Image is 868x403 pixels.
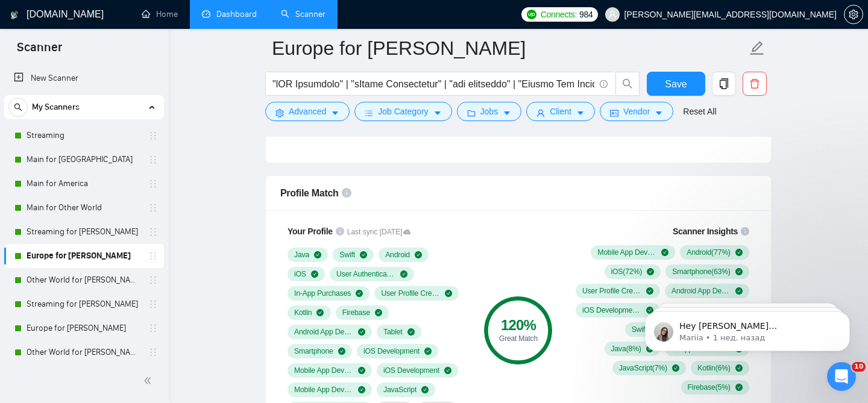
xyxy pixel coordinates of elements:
[294,327,353,337] span: Android App Development
[143,375,156,387] span: double-left
[289,105,326,118] span: Advanced
[148,323,158,333] span: holder
[339,250,355,260] span: Swift
[27,220,141,244] a: Streaming for [PERSON_NAME]
[338,348,345,355] span: check-circle
[743,78,766,89] span: delete
[363,346,420,356] span: iOS Development
[294,366,353,375] span: Mobile App Development
[294,308,312,317] span: Kotlin
[316,309,324,316] span: check-circle
[400,270,407,278] span: check-circle
[655,108,663,117] span: caret-down
[27,268,141,292] a: Other World for [PERSON_NAME]
[8,98,28,117] button: search
[294,346,333,356] span: Smartphone
[148,299,158,309] span: holder
[354,102,451,121] button: barsJob Categorycaret-down
[665,77,687,92] span: Save
[358,386,365,393] span: check-circle
[272,77,594,92] input: Search Freelance Jobs...
[582,286,641,296] span: User Profile Creation ( 30 %)
[615,72,640,96] button: search
[202,9,257,19] a: dashboardDashboard
[611,344,641,354] span: Java ( 8 %)
[600,102,673,121] button: idcardVendorcaret-down
[148,227,158,237] span: holder
[148,179,158,189] span: holder
[148,203,158,213] span: holder
[142,9,178,19] a: homeHome
[4,66,164,90] li: New Scanner
[148,251,158,261] span: holder
[484,335,552,342] div: Great Match
[844,5,863,24] button: setting
[582,305,641,315] span: iOS Development ( 23 %)
[661,249,668,256] span: check-circle
[541,8,577,21] span: Connects:
[342,188,351,198] span: info-circle
[712,72,736,96] button: copy
[445,290,452,297] span: check-circle
[550,105,571,118] span: Client
[347,226,410,238] span: Last sync [DATE]
[383,366,439,375] span: iOS Development
[844,10,863,19] span: setting
[712,78,735,89] span: copy
[32,95,80,119] span: My Scanners
[407,328,415,336] span: check-circle
[14,66,154,90] a: New Scanner
[148,131,158,140] span: holder
[272,33,747,63] input: Scanner name...
[294,269,306,279] span: iOS
[536,108,545,117] span: user
[527,10,536,19] img: upwork-logo.png
[365,108,373,117] span: bars
[415,251,422,258] span: check-circle
[27,316,141,340] a: Europe for [PERSON_NAME]
[627,286,868,370] iframe: Intercom notifications сообщение
[311,270,318,278] span: check-circle
[294,289,351,298] span: In-App Purchases
[358,328,365,336] span: check-circle
[381,289,440,298] span: User Profile Creation
[735,249,743,256] span: check-circle
[526,102,595,121] button: userClientcaret-down
[467,108,476,117] span: folder
[360,251,367,258] span: check-circle
[27,196,141,220] a: Main for Other World
[611,267,643,276] span: iOS ( 72 %)
[294,385,353,395] span: Mobile App Development
[280,188,339,198] span: Profile Match
[281,9,325,19] a: searchScanner
[623,105,650,118] span: Vendor
[683,105,716,118] a: Reset All
[688,383,731,392] span: Firebase ( 5 %)
[672,267,730,276] span: Smartphone ( 63 %)
[27,148,141,172] a: Main for [GEOGRAPHIC_DATA]
[579,8,593,21] span: 984
[424,348,432,355] span: check-circle
[735,384,743,391] span: check-circle
[827,362,856,391] iframe: Intercom live chat
[647,72,705,96] button: Save
[375,309,382,316] span: check-circle
[741,227,749,236] span: info-circle
[608,10,617,19] span: user
[294,250,309,260] span: Java
[148,155,158,164] span: holder
[687,248,731,257] span: Android ( 77 %)
[433,108,442,117] span: caret-down
[383,385,417,395] span: JavaScript
[844,10,863,19] a: setting
[27,244,141,268] a: Europe for [PERSON_NAME]
[743,72,767,96] button: delete
[288,226,333,236] span: Your Profile
[378,105,428,118] span: Job Category
[749,40,765,56] span: edit
[600,80,608,88] span: info-circle
[265,102,350,121] button: settingAdvancedcaret-down
[616,78,639,89] span: search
